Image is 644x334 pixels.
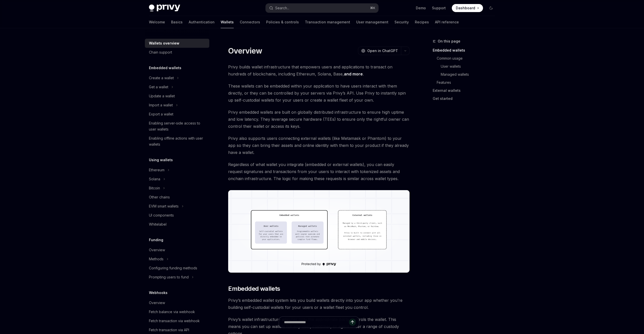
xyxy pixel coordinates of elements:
a: Export a wallet [145,110,209,119]
span: Open in ChatGPT [367,48,398,53]
a: Recipes [415,16,429,28]
a: Fetch balance via webhook [145,307,209,316]
div: Whitelabel [149,221,167,227]
span: Embedded wallets [228,285,280,293]
a: Get started [433,95,499,103]
a: Fetch transaction via webhook [145,316,209,325]
div: Prompting users to fund [149,274,189,280]
button: Toggle dark mode [487,4,495,12]
div: Enabling offline actions with user wallets [149,135,206,147]
a: and more [344,71,363,77]
span: Privy builds wallet infrastructure that empowers users and applications to transact on hundreds o... [228,63,410,77]
a: Connectors [240,16,260,28]
div: Enabling server-side access to user wallets [149,120,206,132]
button: Send message [349,319,356,326]
div: Ethereum [149,167,165,173]
div: Wallets overview [149,40,179,46]
h5: Embedded wallets [149,65,181,71]
img: images/walletoverview.png [228,190,410,273]
div: Configuring funding methods [149,265,197,271]
div: Chain support [149,49,172,55]
a: Wallets [221,16,234,28]
button: Search...⌘K [266,4,378,13]
a: Overview [145,245,209,255]
a: Welcome [149,16,165,28]
a: Demo [416,6,426,11]
a: Whitelabel [145,220,209,229]
h5: Using wallets [149,157,173,163]
span: ⌘ K [370,6,375,10]
a: Other chains [145,193,209,202]
div: Overview [149,300,165,306]
div: Export a wallet [149,111,173,117]
div: Fetch transaction via API [149,327,189,333]
a: Wallets overview [145,39,209,48]
span: These wallets can be embedded within your application to have users interact with them directly, ... [228,82,410,104]
div: Solana [149,176,160,182]
a: User wallets [441,62,499,70]
span: Privy’s embedded wallet system lets you build wallets directly into your app whether you’re build... [228,297,410,311]
h1: Overview [228,46,262,55]
div: UI components [149,212,174,218]
button: Open in ChatGPT [358,47,401,55]
a: API reference [435,16,459,28]
a: Enabling offline actions with user wallets [145,134,209,149]
a: Overview [145,298,209,307]
a: Managed wallets [441,70,499,78]
a: Policies & controls [266,16,299,28]
div: Search... [275,5,289,11]
a: Transaction management [305,16,350,28]
a: Support [432,6,446,11]
a: Embedded wallets [433,46,499,54]
span: Dashboard [456,6,475,11]
div: Import a wallet [149,102,173,108]
a: Dashboard [452,4,483,12]
span: On this page [438,38,460,44]
div: EVM smart wallets [149,203,179,209]
a: External wallets [433,87,499,95]
span: Regardless of what wallet you integrate (embedded or external wallets), you can easily request si... [228,161,410,182]
span: Privy embedded wallets are built on globally distributed infrastructure to ensure high uptime and... [228,109,410,130]
div: Get a wallet [149,84,168,90]
div: Create a wallet [149,75,174,81]
a: Basics [171,16,183,28]
div: Fetch balance via webhook [149,309,195,315]
div: Bitcoin [149,185,160,191]
span: Privy also supports users connecting external wallets (like Metamask or Phantom) to your app so t... [228,135,410,156]
a: Chain support [145,48,209,57]
div: Other chains [149,194,170,200]
a: Update a wallet [145,92,209,101]
a: Authentication [189,16,215,28]
div: Methods [149,256,164,262]
a: Security [394,16,409,28]
div: Overview [149,247,165,253]
a: Configuring funding methods [145,264,209,273]
div: Update a wallet [149,93,175,99]
a: User management [356,16,388,28]
a: Common usage [437,54,499,62]
img: dark logo [149,5,180,12]
a: Features [437,78,499,87]
h5: Webhooks [149,290,168,296]
a: UI components [145,211,209,220]
div: Fetch transaction via webhook [149,318,200,324]
a: Enabling server-side access to user wallets [145,119,209,134]
h5: Funding [149,237,163,243]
